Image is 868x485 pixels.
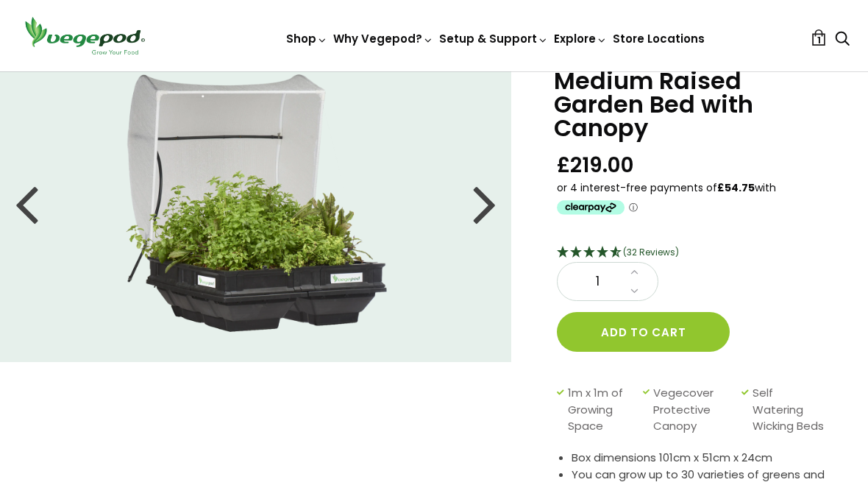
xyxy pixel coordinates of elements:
img: Vegepod [18,15,151,57]
a: Setup & Support [439,31,548,46]
span: 1 [817,33,821,47]
li: Box dimensions 101cm x 51cm x 24cm [572,450,831,467]
span: (32 Reviews) [623,246,679,258]
h1: Medium Raised Garden Bed with Canopy [554,69,831,140]
span: 1 [572,272,622,291]
span: Self Watering Wicking Beds [753,385,824,435]
a: Why Vegepod? [333,31,433,46]
button: Add to cart [557,312,730,352]
div: 4.66 Stars - 32 Reviews [557,244,831,263]
a: Store Locations [613,31,705,46]
a: Shop [286,31,327,46]
span: 1m x 1m of Growing Space [568,385,636,435]
a: Search [835,32,850,47]
a: Increase quantity by 1 [626,263,643,282]
a: Decrease quantity by 1 [626,282,643,301]
span: Vegecover Protective Canopy [653,385,734,435]
img: Medium Raised Garden Bed with Canopy [126,74,387,332]
a: 1 [811,29,827,46]
a: Explore [554,31,607,46]
span: £219.00 [557,152,634,179]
